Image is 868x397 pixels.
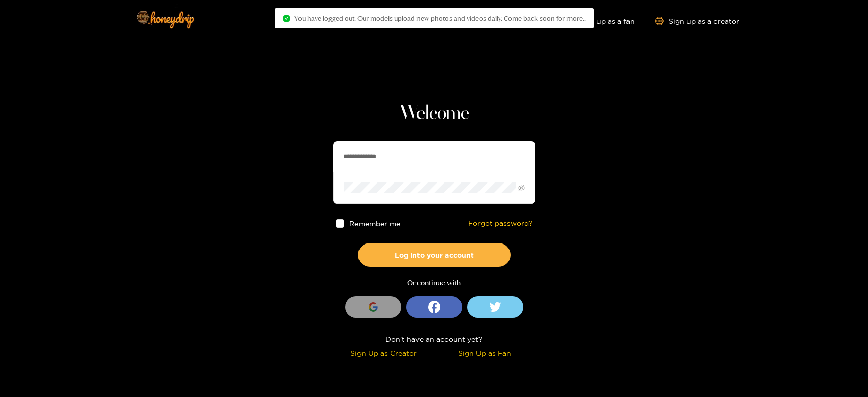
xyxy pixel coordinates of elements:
div: Or continue with [333,277,535,289]
div: Sign Up as Fan [437,347,533,359]
span: check-circle [283,15,290,22]
a: Forgot password? [468,219,533,228]
a: Sign up as a creator [655,17,739,25]
span: You have logged out. Our models upload new photos and videos daily. Come back soon for more.. [294,14,586,22]
span: Remember me [349,220,400,227]
button: Log into your account [358,243,511,267]
div: Sign Up as Creator [336,347,432,359]
a: Sign up as a fan [565,17,635,25]
span: eye-invisible [518,185,525,191]
div: Don't have an account yet? [333,333,535,345]
h1: Welcome [333,102,535,126]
